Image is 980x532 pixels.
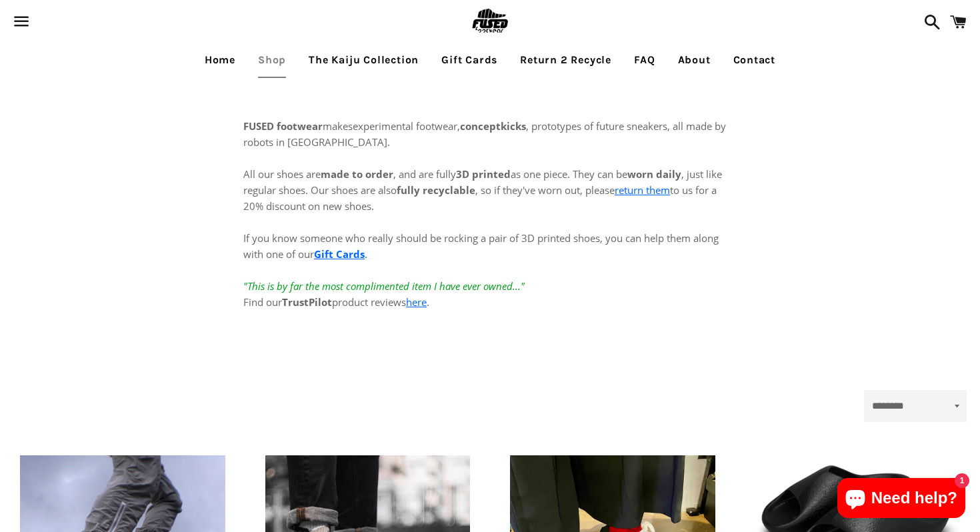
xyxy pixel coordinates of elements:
[510,43,621,77] a: Return 2 Recycle
[397,183,475,197] strong: fully recyclable
[243,119,726,149] span: experimental footwear, , prototypes of future sneakers, all made by robots in [GEOGRAPHIC_DATA].
[195,43,245,77] a: Home
[248,43,296,77] a: Shop
[723,43,786,77] a: Contact
[627,167,681,181] strong: worn daily
[431,43,507,77] a: Gift Cards
[624,43,665,77] a: FAQ
[314,247,365,261] a: Gift Cards
[833,478,969,521] inbox-online-store-chat: Shopify online store chat
[282,295,332,309] strong: TrustPilot
[299,43,429,77] a: The Kaiju Collection
[243,150,737,310] p: All our shoes are , and are fully as one piece. They can be , just like regular shoes. Our shoes ...
[243,279,525,293] em: "This is by far the most complimented item I have ever owned..."
[321,167,393,181] strong: made to order
[243,119,353,133] span: makes
[460,119,526,133] strong: conceptkicks
[456,167,511,181] strong: 3D printed
[615,183,670,197] a: return them
[243,119,323,133] strong: FUSED footwear
[668,43,721,77] a: About
[406,295,427,309] a: here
